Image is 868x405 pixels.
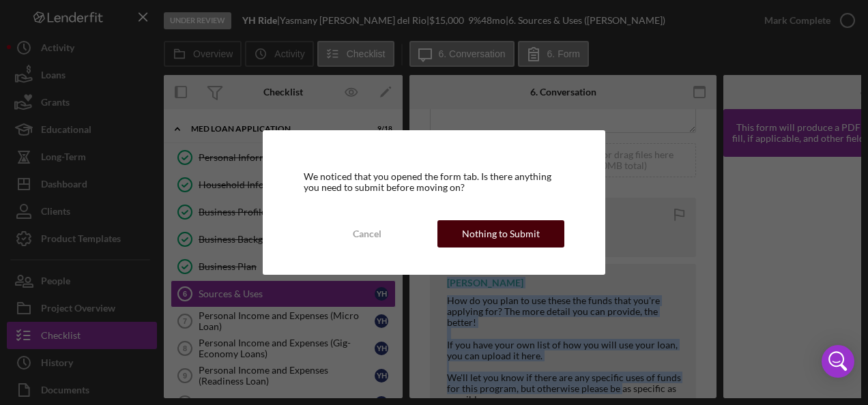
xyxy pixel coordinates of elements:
[353,220,381,247] div: Cancel
[822,345,854,378] div: Open Intercom Messenger
[462,220,540,247] div: Nothing to Submit
[304,220,431,247] button: Cancel
[304,171,564,193] div: We noticed that you opened the form tab. Is there anything you need to submit before moving on?
[437,220,564,247] button: Nothing to Submit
